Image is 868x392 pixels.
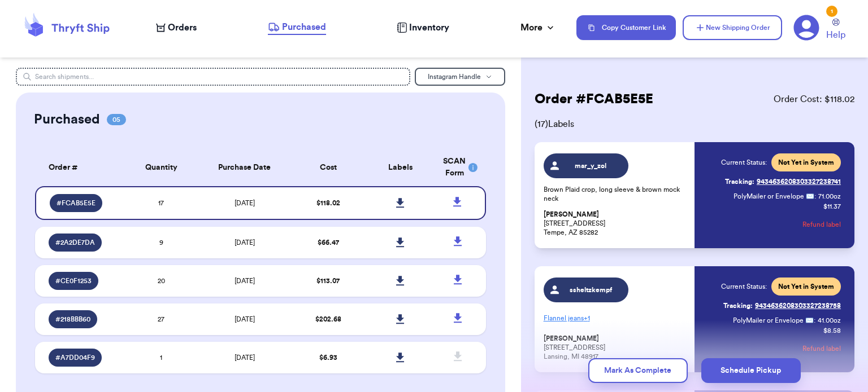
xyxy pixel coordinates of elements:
[197,149,292,186] th: Purchase Date
[814,316,815,325] span: :
[16,68,410,86] input: Search shipments...
[734,193,814,200] span: PolyMailer or Envelope ✉️
[701,358,801,383] button: Schedule Pickup
[55,315,90,324] span: # 218BBB60
[107,114,126,125] span: 05
[235,316,255,323] span: [DATE]
[520,21,556,34] div: More
[318,239,339,246] span: $ 66.47
[125,149,197,186] th: Quantity
[282,20,326,34] span: Purchased
[778,158,834,167] span: Not Yet in System
[319,354,337,361] span: $ 6.93
[235,278,255,284] span: [DATE]
[160,354,162,361] span: 1
[721,282,767,291] span: Current Status:
[35,149,125,186] th: Order #
[316,200,340,206] span: $ 118.02
[823,326,841,335] p: $ 8.58
[158,200,164,206] span: 17
[826,19,845,42] a: Help
[235,239,255,246] span: [DATE]
[57,199,96,208] span: # FCAB5E5E
[544,185,688,203] p: Brown Plaid crop, long sleeve & brown mock neck
[584,315,590,321] span: + 1
[364,149,436,186] th: Labels
[723,297,841,315] a: Tracking:9434636208303327238758
[55,276,92,285] span: # CE0F1253
[564,161,618,170] span: mar_y_zol
[814,192,816,201] span: :
[774,93,854,106] span: Order Cost: $ 118.02
[535,90,653,108] h2: Order # FCAB5E5E
[823,202,841,211] p: $ 11.37
[818,192,841,201] span: 71.00 oz
[156,21,197,34] a: Orders
[544,334,688,361] p: [STREET_ADDRESS] Lansing, MI 48917
[802,212,841,237] button: Refund label
[683,15,782,40] button: New Shipping Order
[55,353,95,362] span: # A7DD04F9
[315,316,341,323] span: $ 202.68
[168,21,197,34] span: Orders
[428,73,481,80] span: Instagram Handle
[588,358,688,383] button: Mark As Complete
[159,239,163,246] span: 9
[397,21,449,34] a: Inventory
[55,238,95,247] span: # 2A2DE7DA
[235,354,255,361] span: [DATE]
[443,156,472,179] div: SCAN Form
[158,316,164,323] span: 27
[34,111,100,129] h2: Purchased
[292,149,364,186] th: Cost
[778,282,834,291] span: Not Yet in System
[544,309,688,327] p: Flannel jeans
[535,117,854,131] span: ( 17 ) Labels
[818,316,841,325] span: 41.00 oz
[415,68,505,86] button: Instagram Handle
[576,15,676,40] button: Copy Customer Link
[721,158,767,167] span: Current Status:
[725,177,754,186] span: Tracking:
[544,210,599,219] span: [PERSON_NAME]
[409,21,449,34] span: Inventory
[564,285,618,294] span: ssheltzkempf
[725,173,841,191] a: Tracking:9434636208303327238741
[826,28,845,42] span: Help
[316,278,340,284] span: $ 113.07
[793,15,819,41] a: 1
[723,301,753,310] span: Tracking:
[544,334,599,343] span: [PERSON_NAME]
[544,210,688,237] p: [STREET_ADDRESS] Tempe, AZ 85282
[733,317,814,324] span: PolyMailer or Envelope ✉️
[235,200,255,206] span: [DATE]
[826,6,837,17] div: 1
[268,20,326,35] a: Purchased
[802,336,841,361] button: Refund label
[158,278,165,284] span: 20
